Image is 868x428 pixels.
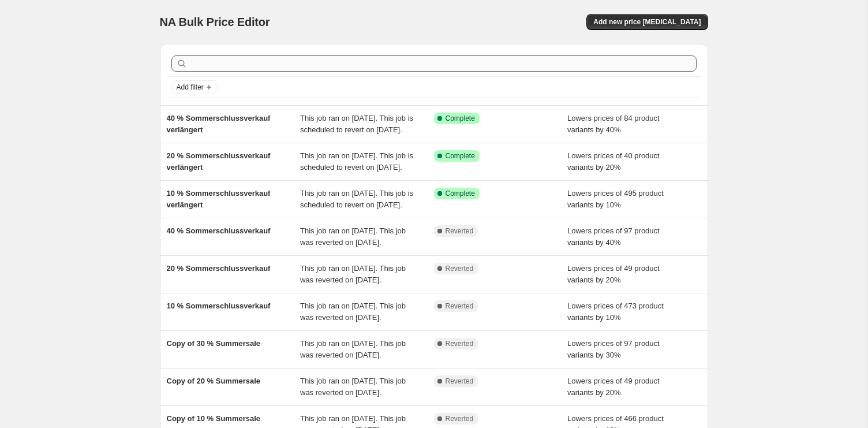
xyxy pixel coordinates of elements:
span: 10 % Sommerschlussverkauf verlängert [167,189,271,209]
button: Add filter [171,80,218,94]
button: Add new price [MEDICAL_DATA] [586,14,708,30]
span: This job ran on [DATE]. This job was reverted on [DATE]. [300,226,406,247]
span: Reverted [446,339,474,348]
span: Lowers prices of 49 product variants by 20% [567,377,660,397]
span: This job ran on [DATE]. This job is scheduled to revert on [DATE]. [300,114,413,134]
span: Lowers prices of 84 product variants by 40% [567,114,660,134]
span: Copy of 10 % Summersale [167,414,261,423]
span: 40 % Sommerschlussverkauf [167,226,271,235]
span: 20 % Sommerschlussverkauf verlängert [167,151,271,172]
span: Complete [446,189,475,198]
span: Reverted [446,414,474,423]
span: This job ran on [DATE]. This job is scheduled to revert on [DATE]. [300,151,413,172]
span: Lowers prices of 40 product variants by 20% [567,151,660,172]
span: This job ran on [DATE]. This job was reverted on [DATE]. [300,302,406,322]
span: 40 % Sommerschlussverkauf verlängert [167,114,271,134]
span: Reverted [446,226,474,236]
span: This job ran on [DATE]. This job was reverted on [DATE]. [300,264,406,284]
span: Complete [446,151,475,161]
span: 10 % Sommerschlussverkauf [167,302,271,310]
span: This job ran on [DATE]. This job was reverted on [DATE]. [300,339,406,359]
span: Copy of 30 % Summersale [167,339,261,348]
span: Reverted [446,264,474,273]
span: Lowers prices of 495 product variants by 10% [567,189,664,209]
span: Add filter [177,83,204,92]
span: This job ran on [DATE]. This job was reverted on [DATE]. [300,377,406,397]
span: This job ran on [DATE]. This job is scheduled to revert on [DATE]. [300,189,413,209]
span: Lowers prices of 97 product variants by 40% [567,226,660,247]
span: Reverted [446,377,474,386]
span: NA Bulk Price Editor [160,16,270,28]
span: Copy of 20 % Summersale [167,377,261,385]
span: 20 % Sommerschlussverkauf [167,264,271,273]
span: Add new price [MEDICAL_DATA] [593,17,701,27]
span: Lowers prices of 473 product variants by 10% [567,302,664,322]
span: Reverted [446,302,474,311]
span: Complete [446,114,475,123]
span: Lowers prices of 49 product variants by 20% [567,264,660,284]
span: Lowers prices of 97 product variants by 30% [567,339,660,359]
